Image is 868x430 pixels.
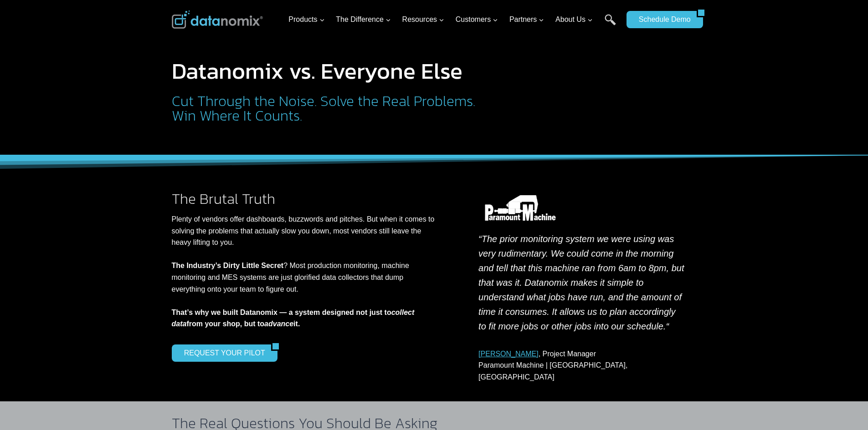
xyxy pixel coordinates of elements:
[478,348,685,383] p: , Project Manager Paramount Machine | [GEOGRAPHIC_DATA], [GEOGRAPHIC_DATA]
[172,309,415,328] strong: That’s why we built Datanomix — a system designed not just to from your shop, but to it.
[172,192,439,206] h2: The Brutal Truth
[478,195,562,221] img: Datanomix Customer - Paramount Machine
[172,60,479,82] h1: Datanomix vs. Everyone Else
[288,14,324,25] span: Products
[264,320,293,328] em: advance
[172,10,263,29] img: Datanomix
[336,14,391,25] span: The Difference
[478,350,539,358] a: [PERSON_NAME]
[478,234,684,331] em: “The prior monitoring system we were using was very rudimentary. We could come in the morning and...
[555,14,593,25] span: About Us
[172,213,439,330] p: Plenty of vendors offer dashboards, buzzwords and pitches. But when it comes to solving the probl...
[172,94,479,123] h2: Cut Through the Noise. Solve the Real Problems. Win Where It Counts.
[172,262,284,269] strong: The Industry’s Dirty Little Secret
[509,14,544,25] span: Partners
[402,14,444,25] span: Resources
[627,11,697,28] a: Schedule Demo
[605,14,616,35] a: Search
[285,5,622,35] nav: Primary Navigation
[172,344,271,362] a: REQUEST YOUR PILOT
[456,14,498,25] span: Customers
